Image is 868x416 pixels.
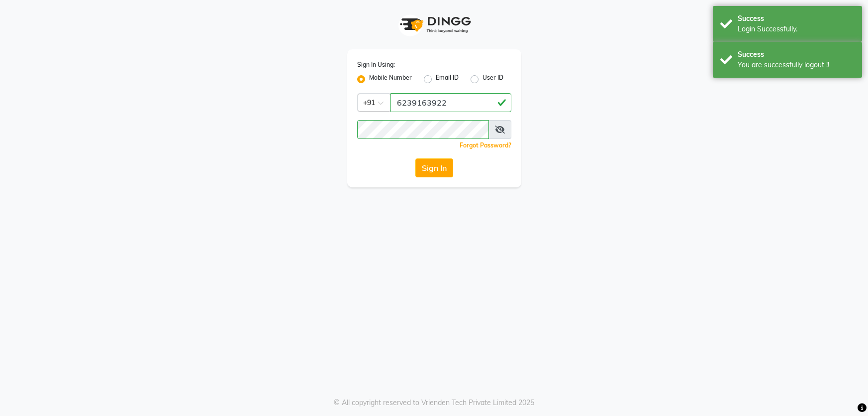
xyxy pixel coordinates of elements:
[738,24,855,34] div: Login Successfully.
[460,141,511,149] a: Forgot Password?
[436,73,459,85] label: Email ID
[482,73,503,85] label: User ID
[357,120,489,139] input: Username
[738,49,855,60] div: Success
[738,60,855,70] div: You are successfully logout !!
[394,10,474,39] img: logo1.svg
[415,158,453,177] button: Sign In
[357,60,395,69] label: Sign In Using:
[738,13,855,24] div: Success
[390,93,511,112] input: Username
[369,73,412,85] label: Mobile Number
